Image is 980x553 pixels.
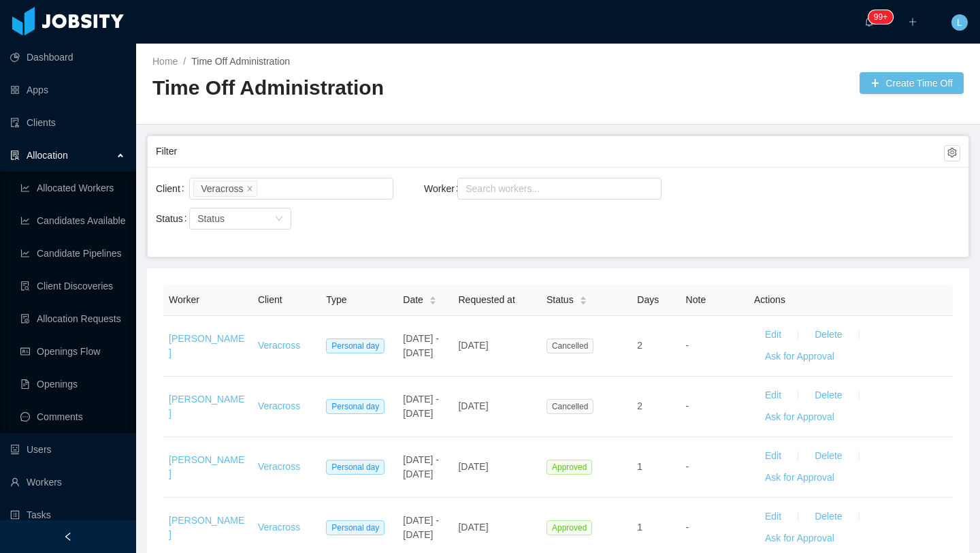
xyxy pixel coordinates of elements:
[546,399,593,414] span: Cancelled
[804,324,853,346] button: Delete
[20,207,125,234] a: icon: line-chartCandidates Available
[579,294,587,298] i: icon: caret-up
[193,180,257,197] li: Veracross
[754,385,792,407] button: Edit
[326,520,385,535] span: Personal day
[957,14,962,31] span: L
[754,528,845,550] button: Ask for Approval
[169,294,199,305] span: Worker
[403,333,439,358] span: [DATE] - [DATE]
[169,454,244,479] a: [PERSON_NAME]
[246,185,253,193] i: icon: close
[804,506,853,528] button: Delete
[458,294,514,305] span: Requested at
[429,300,436,304] i: icon: caret-down
[864,17,874,27] i: icon: bell
[754,506,792,528] button: Edit
[546,520,592,535] span: Approved
[169,394,244,419] a: [PERSON_NAME]
[201,181,243,196] div: Veracross
[579,294,587,304] div: Sort
[429,294,437,304] div: Sort
[169,515,244,540] a: [PERSON_NAME]
[152,74,558,102] h2: Time Off Administration
[20,403,125,430] a: icon: messageComments
[458,522,488,533] span: [DATE]
[191,56,290,67] a: Time Off Administration
[20,272,125,300] a: icon: file-searchClient Discoveries
[258,522,300,533] a: Veracross
[686,400,689,411] span: -
[754,324,792,346] button: Edit
[754,294,785,305] span: Actions
[20,174,125,202] a: icon: line-chartAllocated Workers
[156,139,944,164] div: Filter
[686,294,706,305] span: Note
[429,294,436,298] i: icon: caret-up
[465,182,641,195] div: Search workers...
[275,215,283,224] i: icon: down
[169,333,244,358] a: [PERSON_NAME]
[860,72,964,94] button: icon: plusCreate Time Off
[546,338,593,353] span: Cancelled
[258,461,300,472] a: Veracross
[637,340,642,351] span: 2
[546,293,574,307] span: Status
[197,213,225,224] span: Status
[258,294,282,305] span: Client
[686,461,689,472] span: -
[908,17,917,27] i: icon: plus
[754,467,845,489] button: Ask for Approval
[754,445,792,467] button: Edit
[326,294,346,305] span: Type
[20,305,125,332] a: icon: file-doneAllocation Requests
[804,445,853,467] button: Delete
[10,44,125,71] a: icon: pie-chartDashboard
[458,340,488,351] span: [DATE]
[754,407,845,428] button: Ask for Approval
[27,150,68,161] span: Allocation
[10,501,125,528] a: icon: profileTasks
[403,293,423,307] span: Date
[546,460,592,475] span: Approved
[754,346,845,368] button: Ask for Approval
[868,10,893,24] sup: 113
[156,213,193,224] label: Status
[326,338,385,353] span: Personal day
[10,76,125,104] a: icon: appstoreApps
[458,461,488,472] span: [DATE]
[804,385,853,407] button: Delete
[424,183,464,194] label: Worker
[260,180,267,197] input: Client
[637,461,642,472] span: 1
[258,340,300,351] a: Veracross
[156,183,190,194] label: Client
[458,400,488,411] span: [DATE]
[20,338,125,365] a: icon: idcardOpenings Flow
[403,454,439,479] span: [DATE] - [DATE]
[461,180,469,197] input: Worker
[403,394,439,419] span: [DATE] - [DATE]
[326,399,385,414] span: Personal day
[686,522,689,533] span: -
[637,294,659,305] span: Days
[10,436,125,463] a: icon: robotUsers
[10,109,125,136] a: icon: auditClients
[20,370,125,398] a: icon: file-textOpenings
[258,400,300,411] a: Veracross
[403,515,439,540] span: [DATE] - [DATE]
[10,151,20,160] i: icon: solution
[10,469,125,496] a: icon: userWorkers
[326,460,385,475] span: Personal day
[944,145,960,161] button: icon: setting
[20,240,125,267] a: icon: line-chartCandidate Pipelines
[637,400,642,411] span: 2
[152,56,178,67] a: Home
[637,522,642,533] span: 1
[686,340,689,351] span: -
[183,56,186,67] span: /
[579,300,587,304] i: icon: caret-down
